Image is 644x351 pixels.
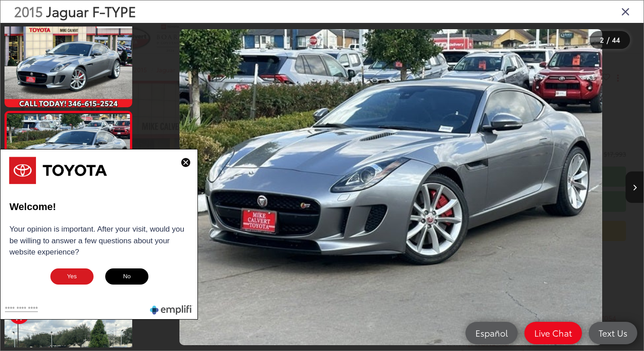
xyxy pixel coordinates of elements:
img: 2015 Jaguar F-TYPE S [3,11,134,108]
img: 2015 Jaguar F-TYPE S [5,114,131,208]
span: / [606,37,610,43]
img: 2015 Jaguar F-TYPE S [179,29,602,345]
a: Live Chat [524,322,582,344]
span: Jaguar F-TYPE [46,1,136,21]
a: Text Us [589,322,637,344]
span: 44 [612,35,620,44]
span: Live Chat [530,327,577,338]
span: Text Us [594,327,632,338]
a: Español [465,322,518,344]
div: 2015 Jaguar F-TYPE S 1 [138,29,644,345]
span: Español [471,327,512,338]
button: Next image [626,171,644,203]
span: 2015 [14,1,43,21]
i: Close gallery [621,5,630,17]
span: 2 [600,35,604,44]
